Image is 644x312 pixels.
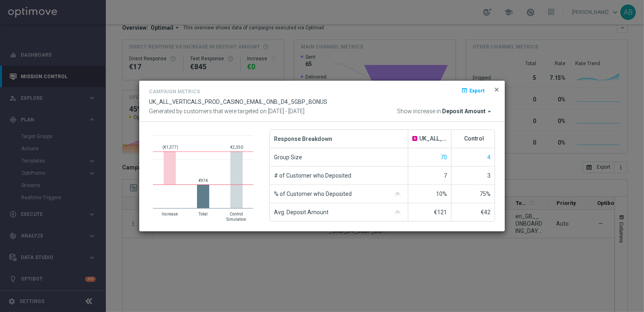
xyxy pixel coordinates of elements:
[268,108,304,114] span: [DATE] - [DATE]
[412,136,417,141] span: A
[486,108,493,115] i: arrow_drop_down
[440,154,447,160] span: Show unique customers
[199,178,208,183] text: €974
[274,203,329,221] span: Avg. Deposit Amount
[460,86,485,95] button: open_in_browser Export
[481,209,491,215] span: €42
[487,154,491,160] span: Show unique customers
[392,211,404,215] img: gaussianGrey.svg
[469,88,484,93] span: Export
[149,89,200,94] h4: Campaign Metrics
[230,145,243,149] text: €2,350
[162,212,178,216] text: Increase
[274,130,332,148] span: Response Breakdown
[274,167,351,185] span: # of Customer who Deposited
[480,191,491,197] span: 75%
[274,185,352,203] span: % of Customer who Deposited
[442,108,486,115] span: Deposit Amount
[487,172,491,179] span: 3
[436,191,447,197] span: 10%
[198,212,208,216] text: Total
[464,135,484,142] span: Control
[149,108,267,114] span: Generated by customers that were targeted on
[493,86,500,93] span: close
[442,108,495,115] button: Deposit Amount arrow_drop_down
[227,212,247,222] text: Control Simulation
[419,135,447,142] span: UK_ALL_VERTICALS_PROD_CASINO_EMAIL_ONB_D4_5GBP_BONUS
[434,209,447,215] span: €121
[392,192,404,196] img: gaussianGrey.svg
[397,108,441,115] span: Show increase in
[274,148,302,166] span: Group Size
[461,87,468,94] i: open_in_browser
[444,172,447,179] span: 7
[149,99,327,105] span: UK_ALL_VERTICALS_PROD_CASINO_EMAIL_ONB_D4_5GBP_BONUS
[162,145,178,150] text: (€1,377)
